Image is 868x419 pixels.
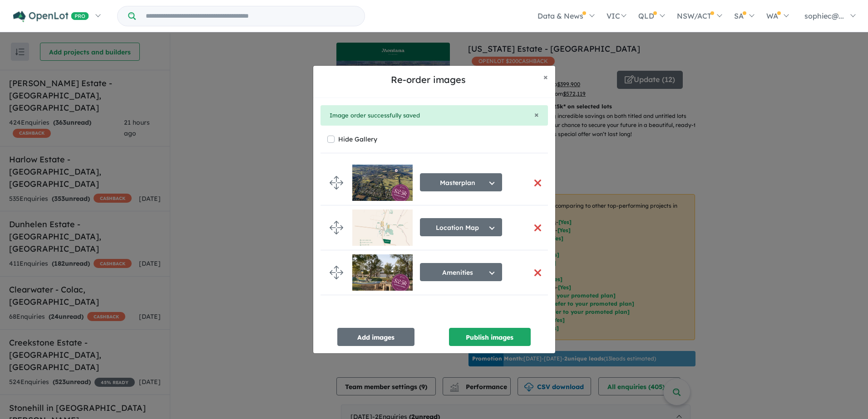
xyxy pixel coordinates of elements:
img: drag.svg [330,176,343,190]
span: × [543,72,548,82]
button: Location Map [420,218,502,236]
button: Publish images [449,328,531,346]
img: drag.svg [330,266,343,279]
button: Add images [337,328,414,346]
button: Close [534,111,539,119]
img: Montana%20Estate%20-%20Kilmore___1742450260.jpg [352,165,413,201]
div: Image order successfully saved [321,105,548,126]
img: Montana%20Estate%20-%20Kilmore___1737325492_0.jpg [352,209,413,246]
img: Montana%20Estate%20-%20Kilmore___1742450450.jpg [352,254,413,291]
button: Amenities [420,263,502,281]
span: sophiec@... [804,11,844,20]
input: Try estate name, suburb, builder or developer [138,6,363,26]
button: Masterplan [420,173,502,191]
span: × [534,109,539,120]
label: Hide Gallery [338,133,377,146]
img: drag.svg [330,221,343,234]
img: Openlot PRO Logo White [13,11,89,22]
h5: Re-order images [321,73,536,87]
